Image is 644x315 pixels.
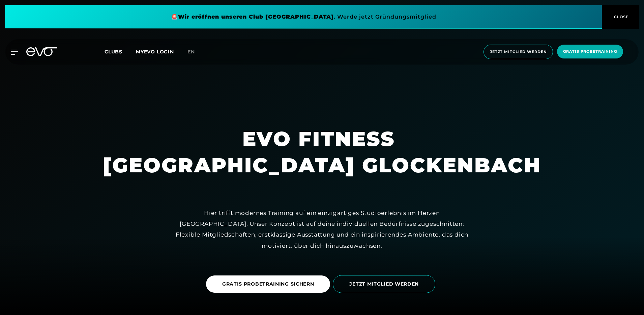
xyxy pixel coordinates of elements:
span: Clubs [105,49,122,55]
button: CLOSE [602,5,639,29]
a: Gratis Probetraining [555,45,625,59]
a: en [187,48,203,56]
a: JETZT MITGLIED WERDEN [333,270,438,298]
a: Clubs [105,48,136,55]
span: GRATIS PROBETRAINING SICHERN [222,281,314,288]
span: en [187,49,195,55]
span: Gratis Probetraining [563,49,617,54]
h1: EVO FITNESS [GEOGRAPHIC_DATA] GLOCKENBACH [103,126,541,178]
a: Jetzt Mitglied werden [481,45,555,59]
span: Jetzt Mitglied werden [490,49,547,55]
a: MYEVO LOGIN [136,49,174,55]
a: GRATIS PROBETRAINING SICHERN [206,270,333,298]
span: JETZT MITGLIED WERDEN [349,281,419,288]
div: Hier trifft modernes Training auf ein einzigartiges Studioerlebnis im Herzen [GEOGRAPHIC_DATA]. U... [170,208,474,251]
span: CLOSE [612,14,629,20]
